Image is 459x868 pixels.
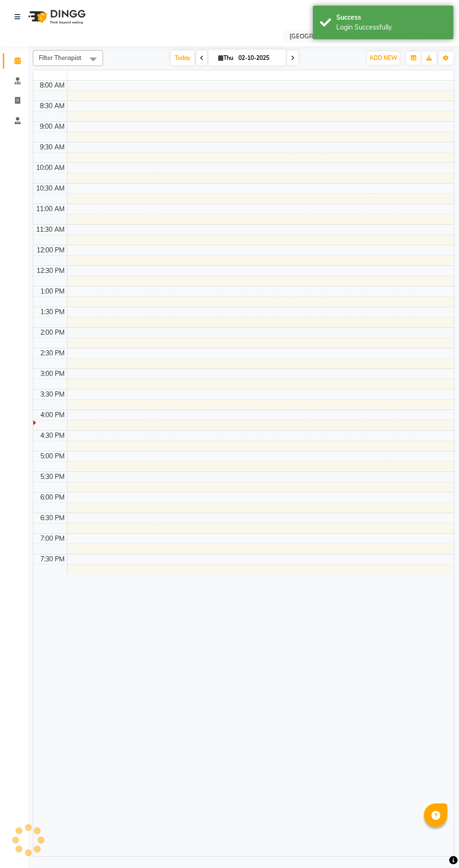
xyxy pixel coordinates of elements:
span: Filter Therapist [39,54,81,61]
div: 11:00 AM [35,204,67,214]
div: 6:00 PM [39,493,67,502]
div: 9:00 AM [38,122,67,132]
img: logo [24,4,88,30]
div: Login Successfully. [336,22,446,32]
div: 9:30 AM [38,142,67,152]
div: 11:30 AM [35,225,67,235]
div: 7:30 PM [39,554,67,564]
div: 2:00 PM [39,328,67,338]
div: 4:30 PM [39,431,67,441]
span: Thu [216,54,236,61]
div: 4:00 PM [39,410,67,420]
button: ADD NEW [367,51,400,65]
span: Today [171,51,194,65]
div: 8:00 AM [38,81,67,90]
input: 2025-10-02 [236,51,282,65]
div: 10:00 AM [35,163,67,173]
div: 2:30 PM [39,348,67,358]
div: 5:30 PM [39,472,67,482]
span: ADD NEW [370,54,397,61]
div: 12:00 PM [35,245,67,255]
div: 5:00 PM [39,451,67,461]
div: 1:30 PM [39,307,67,317]
div: 6:30 PM [39,513,67,523]
div: 7:00 PM [39,534,67,544]
div: 10:30 AM [35,184,67,193]
div: 12:30 PM [35,266,67,276]
div: 8:30 AM [38,101,67,111]
div: 1:00 PM [39,287,67,296]
div: 3:00 PM [39,369,67,379]
div: 3:30 PM [39,390,67,399]
div: Success [336,13,446,22]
